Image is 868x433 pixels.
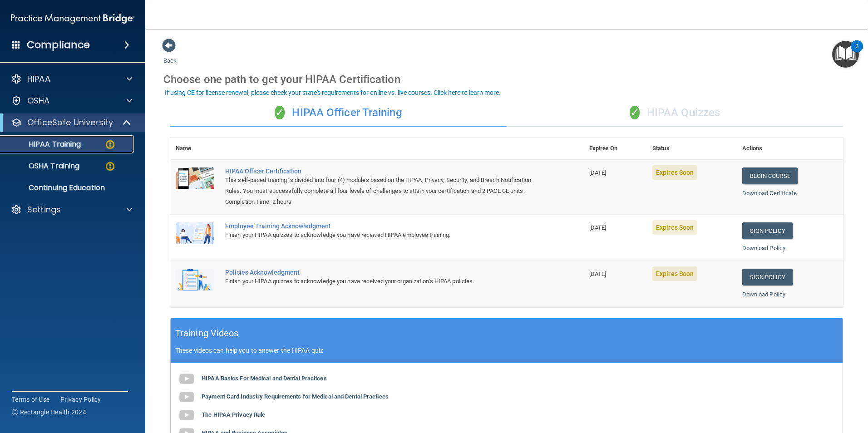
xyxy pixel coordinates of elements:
[737,138,843,160] th: Actions
[104,139,116,150] img: warning-circle.0cc9ac19.png
[225,269,538,276] div: Policies Acknowledgment
[11,74,132,84] a: HIPAA
[742,269,793,285] a: Sign Policy
[6,140,81,149] p: HIPAA Training
[11,10,134,28] img: PMB logo
[178,370,196,388] img: gray_youtube_icon.38fcd6cc.png
[711,369,857,405] iframe: Drift Widget Chat Controller
[742,291,786,298] a: Download Policy
[175,347,838,354] p: These videos can help you to answer the HIPAA quiz
[225,175,538,197] div: This self-paced training is divided into four (4) modules based on the HIPAA, Privacy, Security, ...
[652,220,697,235] span: Expires Soon
[225,197,538,207] div: Completion Time: 2 hours
[202,375,327,382] b: HIPAA Basics For Medical and Dental Practices
[60,395,101,404] a: Privacy Policy
[832,41,859,68] button: Open Resource Center, 2 new notifications
[12,408,86,417] span: Ⓒ Rectangle Health 2024
[165,89,501,96] div: If using CE for license renewal, please check your state's requirements for online vs. live cours...
[202,411,265,418] b: The HIPAA Privacy Rule
[507,99,843,127] div: HIPAA Quizzes
[175,325,239,341] h5: Training Videos
[742,190,797,197] a: Download Certificate
[275,106,285,119] span: ✓
[589,224,607,231] span: [DATE]
[27,74,50,84] p: HIPAA
[27,95,50,106] p: OSHA
[652,266,697,281] span: Expires Soon
[6,183,130,192] p: Continuing Education
[6,162,79,171] p: OSHA Training
[104,161,116,172] img: warning-circle.0cc9ac19.png
[12,395,49,404] a: Terms of Use
[589,169,607,176] span: [DATE]
[742,167,798,184] a: Begin Course
[589,271,607,277] span: [DATE]
[652,165,697,180] span: Expires Soon
[584,138,647,160] th: Expires On
[742,222,793,239] a: Sign Policy
[27,39,90,51] h4: Compliance
[11,117,132,128] a: OfficeSafe University
[202,393,389,400] b: Payment Card Industry Requirements for Medical and Dental Practices
[170,99,507,127] div: HIPAA Officer Training
[163,66,850,93] div: Choose one path to get your HIPAA Certification
[225,230,538,241] div: Finish your HIPAA quizzes to acknowledge you have received HIPAA employee training.
[225,167,538,175] a: HIPAA Officer Certification
[178,388,196,406] img: gray_youtube_icon.38fcd6cc.png
[163,46,177,64] a: Back
[170,138,220,160] th: Name
[27,204,61,215] p: Settings
[742,245,786,251] a: Download Policy
[225,222,538,230] div: Employee Training Acknowledgment
[11,95,132,106] a: OSHA
[178,406,196,424] img: gray_youtube_icon.38fcd6cc.png
[11,204,132,215] a: Settings
[27,117,113,128] p: OfficeSafe University
[647,138,737,160] th: Status
[163,88,502,97] button: If using CE for license renewal, please check your state's requirements for online vs. live cours...
[225,276,538,287] div: Finish your HIPAA quizzes to acknowledge you have received your organization’s HIPAA policies.
[630,106,640,119] span: ✓
[855,46,858,58] div: 2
